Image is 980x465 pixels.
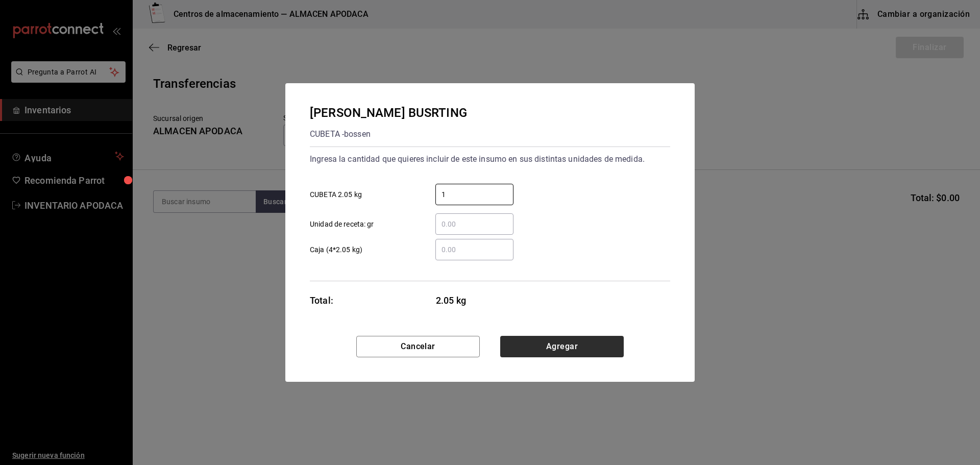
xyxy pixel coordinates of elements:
[310,151,670,167] div: Ingresa la cantidad que quieres incluir de este insumo en sus distintas unidades de medida.
[435,218,513,230] input: Unidad de receta: gr
[500,336,624,357] button: Agregar
[310,293,333,307] div: Total:
[310,244,362,255] span: Caja (4*2.05 kg)
[310,104,467,122] div: [PERSON_NAME] BUSRTING
[435,188,513,201] input: CUBETA 2.05 kg
[310,189,362,200] span: CUBETA 2.05 kg
[436,293,514,307] span: 2.05 kg
[310,219,374,230] span: Unidad de receta: gr
[310,126,467,142] div: CUBETA - bossen
[356,336,480,357] button: Cancelar
[435,243,513,256] input: Caja (4*2.05 kg)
